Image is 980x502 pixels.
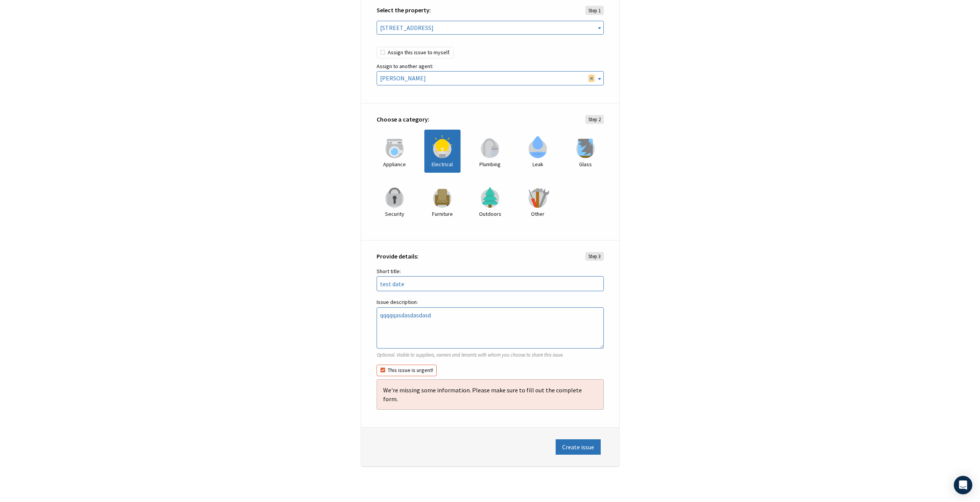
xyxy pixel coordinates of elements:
img: Icon for Glass [574,135,597,158]
span: Step 3 [585,252,604,261]
label: Plumbing [472,130,508,173]
p: We're missing some information. Please make sure to fill out the complete form. [383,386,597,403]
span: Remove all items [588,75,595,82]
img: Icon for Security [383,184,406,207]
img: Icon for Outdoors [479,184,501,207]
label: This issue is urgent! [377,365,437,376]
label: Security [377,179,413,222]
span: Step 2 [585,115,604,124]
p: Optional. Visible to suppliers, owners and tenants with whom you choose to share this issue. [377,352,604,359]
label: Electrical [424,130,461,173]
span: Step 1 [585,6,604,15]
label: Assign to another agent: [377,62,604,71]
label: Other [520,179,556,222]
img: Icon for Furniture [431,184,454,207]
img: Icon for Plumbing [479,135,501,158]
strong: Provide details: [377,252,419,260]
label: Outdoors [472,179,508,222]
span: Kaijun Guo [377,72,603,85]
img: Icon for Other [526,184,549,207]
strong: Select the property: [377,6,431,14]
label: Assign this issue to myself. [377,47,454,58]
label: Appliance [377,130,413,173]
button: Submit [556,439,601,455]
label: Leak [520,130,556,173]
img: Icon for Appliance [383,135,406,158]
div: Open Intercom Messenger [954,476,972,494]
img: Icon for Leak [526,135,549,158]
span: 10 Quail WAY Rowville VIC [377,21,603,34]
input: Short title: [377,276,604,291]
img: Icon for Electrical [431,135,454,158]
textarea: Issue description: [377,307,604,349]
strong: Choose a category: [377,115,429,123]
label: Issue description: [377,297,604,349]
label: Furniture [424,179,461,222]
label: Short title: [377,267,604,291]
label: Glass [568,130,604,173]
span: 10 Quail WAY Rowville VIC [377,21,604,35]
